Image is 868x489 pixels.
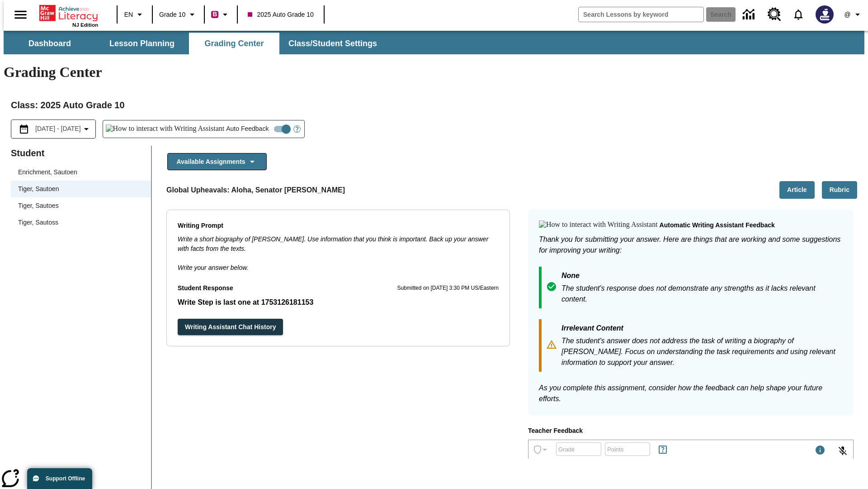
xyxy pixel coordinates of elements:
[7,1,34,28] button: Open side menu
[212,9,217,20] span: B
[4,7,132,15] body: Type your response here.
[18,184,144,194] span: Tiger, Sautoen
[822,181,857,199] button: Rubric, Will open in new tab
[539,234,843,256] p: Thank you for submitting your answer. Here are things that are working and some suggestions for i...
[5,33,95,54] button: Dashboard
[11,146,151,160] p: Student
[561,336,843,368] p: The student's answer does not address the task of writing a biography of [PERSON_NAME]. Focus on ...
[815,445,826,457] div: Maximum 1000 characters Press Escape to exit toolbar and use left and right arrow keys to access ...
[832,440,854,462] button: Click to activate and allow voice recognition
[178,297,499,308] p: Write Step is last one at 1753126181153
[4,33,385,54] div: SubNavbar
[779,181,815,199] button: Article, Will open in new tab
[178,235,499,254] p: Write a short biography of [PERSON_NAME]. Use information that you think is important. Back up yo...
[27,468,92,489] button: Support Offline
[166,185,345,196] p: Global Upheavals: Aloha, Senator [PERSON_NAME]
[208,6,234,23] button: Boost Class color is violet red. Change class color
[81,124,92,134] svg: Collapse Date Range Filter
[11,197,151,214] div: Tiger, Sautoes
[397,284,499,293] p: Submitted on [DATE] 3:30 PM US/Eastern
[844,10,850,19] span: @
[97,33,187,54] button: Lesson Planning
[39,3,98,28] div: Home
[178,319,283,336] button: Writing Assistant Chat History
[528,426,854,436] p: Teacher Feedback
[248,10,313,19] span: 2025 Auto Grade 10
[178,221,499,231] p: Writing Prompt
[4,64,864,81] h1: Grading Center
[18,201,144,211] span: Tiger, Sautoes
[810,3,839,26] button: Select a new avatar
[290,120,304,138] button: Open Help for Writing Assistant
[556,437,601,461] input: Grade: Letters, numbers, %, + and - are allowed.
[189,33,279,54] button: Grading Center
[539,383,843,404] p: As you complete this assignment, consider how the feedback can help shape your future efforts.
[737,2,762,27] a: Data Center
[839,6,868,23] button: Profile/Settings
[660,221,775,230] p: Automatic writing assistant feedback
[35,124,81,134] span: [DATE] - [DATE]
[605,437,650,461] input: Points: Must be equal to or less than 25.
[654,441,672,459] button: Rules for Earning Points and Achievements, Will open in new tab
[178,254,499,273] p: Write your answer below.
[4,31,864,54] div: SubNavbar
[762,2,787,27] a: Resource Center, Will open in new tab
[178,283,233,293] p: Student Response
[561,283,843,305] p: The student's response does not demonstrate any strengths as it lacks relevant content.
[120,6,149,23] button: Language: EN, Select a language
[167,153,267,171] button: Available Assignments
[159,10,185,19] span: Grade 10
[18,168,144,177] span: Enrichment, Sautoen
[11,181,151,197] div: Tiger, Sautoen
[156,6,201,23] button: Grade: Grade 10, Select a grade
[18,218,144,227] span: Tiger, Sautoss
[11,98,857,112] h2: Class : 2025 Auto Grade 10
[556,442,601,456] div: Grade: Letters, numbers, %, + and - are allowed.
[226,124,269,134] span: Auto Feedback
[15,124,92,134] button: Select the date range menu item
[124,10,133,19] span: EN
[11,214,151,231] div: Tiger, Sautoss
[281,33,384,54] button: Class/Student Settings
[106,125,225,134] img: How to interact with Writing Assistant
[39,4,98,22] a: Home
[561,323,843,336] p: Irrelevant Content
[561,270,843,283] p: None
[816,5,834,24] img: Avatar
[72,22,98,28] span: NJ Edition
[46,475,85,482] span: Support Offline
[539,221,658,230] img: How to interact with Writing Assistant
[11,164,151,181] div: Enrichment, Sautoen
[787,3,810,26] a: Notifications
[605,442,650,456] div: Points: Must be equal to or less than 25.
[579,7,703,22] input: search field
[178,297,499,308] p: Student Response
